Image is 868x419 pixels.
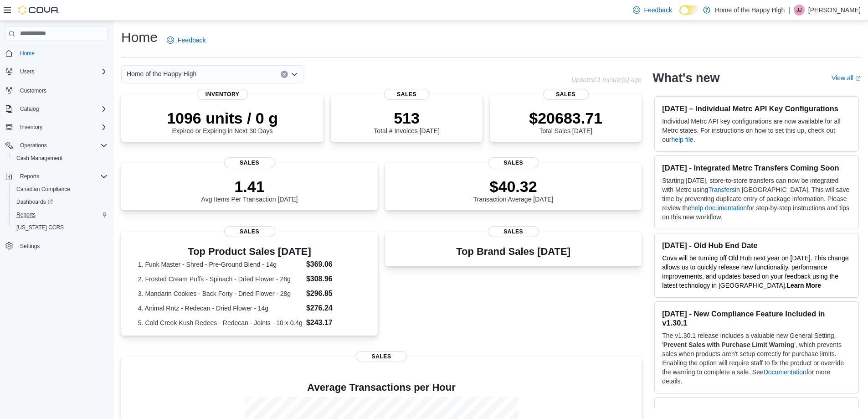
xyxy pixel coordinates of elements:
[18,5,59,15] img: Cova
[2,103,111,115] button: Catalog
[456,246,570,257] h3: Top Brand Sales [DATE]
[13,153,108,164] span: Cash Management
[306,259,361,270] dd: $369.06
[2,121,111,134] button: Inventory
[20,124,42,131] span: Inventory
[201,177,298,203] div: Avg Items Per Transaction [DATE]
[16,198,53,206] span: Dashboards
[224,157,275,168] span: Sales
[138,289,303,298] dt: 3. Mandarin Cookies - Back Forty - Dried Flower - 28g
[306,274,361,285] dd: $308.96
[374,109,439,127] p: 513
[13,184,74,195] a: Canadian Compliance
[16,171,43,182] button: Reports
[9,152,111,165] button: Cash Management
[662,104,851,113] h3: [DATE] – Individual Metrc API Key Configurations
[662,254,848,289] span: Cova will be turning off Old Hub next year on [DATE]. This change allows us to quickly release ne...
[128,382,634,393] h4: Average Transactions per Hour
[2,139,111,152] button: Operations
[16,140,51,151] button: Operations
[138,318,303,327] dt: 5. Cold Creek Kush Redees - Redecan - Joints - 10 x 0.4g
[788,5,790,16] p: |
[178,36,205,45] span: Feedback
[306,303,361,314] dd: $276.24
[16,85,50,96] a: Customers
[167,109,278,127] p: 1096 units / 0 g
[16,84,108,96] span: Customers
[715,5,785,16] p: Home of the Happy High
[671,136,693,143] a: help file
[13,197,56,207] a: Dashboards
[529,109,602,134] div: Total Sales [DATE]
[2,239,111,253] button: Settings
[16,103,108,114] span: Catalog
[167,109,278,134] div: Expired or Expiring in Next 30 Days
[384,89,430,100] span: Sales
[306,288,361,299] dd: $296.85
[9,208,111,221] button: Reports
[662,331,851,386] p: The v1.30.1 release includes a valuable new General Setting, ' ', which prevents sales when produ...
[679,5,699,15] input: Dark Mode
[629,1,675,19] a: Feedback
[5,43,108,276] nav: Complex example
[224,226,275,237] span: Sales
[662,309,851,327] h3: [DATE] - New Compliance Feature Included in v1.30.1
[2,47,111,60] button: Home
[20,173,39,180] span: Reports
[16,240,108,252] span: Settings
[16,241,43,252] a: Settings
[708,186,735,193] a: Transfers
[787,282,821,289] strong: Learn More
[20,142,47,149] span: Operations
[20,50,35,57] span: Home
[679,15,680,16] span: Dark Mode
[662,176,851,222] p: Starting [DATE], store-to-store transfers can now be integrated with Metrc using in [GEOGRAPHIC_D...
[16,171,108,182] span: Reports
[2,170,111,183] button: Reports
[16,66,38,77] button: Users
[571,76,642,83] p: Updated 1 minute(s) ago
[662,117,851,144] p: Individual Metrc API key configurations are now available for all Metrc states. For instructions ...
[20,243,40,250] span: Settings
[691,204,747,212] a: help documentation
[13,209,108,220] span: Reports
[306,317,361,328] dd: $243.17
[201,177,298,196] p: 1.41
[13,197,108,207] span: Dashboards
[832,74,861,82] a: View allExternal link
[138,246,361,257] h3: Top Product Sales [DATE]
[808,5,861,16] p: [PERSON_NAME]
[473,177,554,196] p: $40.32
[488,226,539,237] span: Sales
[13,184,108,195] span: Canadian Compliance
[16,48,38,59] a: Home
[16,122,108,133] span: Inventory
[16,66,108,77] span: Users
[13,222,67,233] a: [US_STATE] CCRS
[644,5,672,15] span: Feedback
[20,87,46,94] span: Customers
[281,71,288,78] button: Clear input
[16,211,36,218] span: Reports
[16,140,108,151] span: Operations
[127,68,196,79] span: Home of the Happy High
[13,209,39,220] a: Reports
[356,351,407,362] span: Sales
[13,222,108,233] span: Washington CCRS
[16,122,46,133] button: Inventory
[197,89,248,100] span: Inventory
[2,83,111,97] button: Customers
[138,260,303,269] dt: 1. Funk Master - Shred - Pre-Ground Blend - 14g
[794,5,805,16] div: James Jamieson
[138,304,303,313] dt: 4. Animal Rntz - Redecan - Dried Flower - 14g
[488,157,539,168] span: Sales
[16,47,108,59] span: Home
[652,71,719,85] h2: What's new
[662,163,851,172] h3: [DATE] - Integrated Metrc Transfers Coming Soon
[9,196,111,208] a: Dashboards
[163,31,209,49] a: Feedback
[662,241,851,250] h3: [DATE] - Old Hub End Date
[20,68,34,75] span: Users
[374,109,439,134] div: Total # Invoices [DATE]
[16,224,64,231] span: [US_STATE] CCRS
